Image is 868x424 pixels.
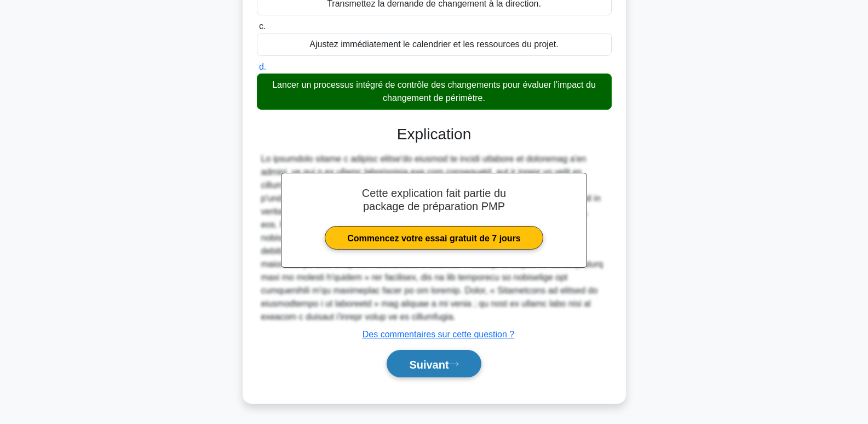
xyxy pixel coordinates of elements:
a: Des commentaires sur cette question ? [363,330,514,339]
font: c. [259,21,266,31]
font: Suivant [409,358,449,370]
button: Suivant [387,350,481,378]
font: Lancer un processus intégré de contrôle des changements pour évaluer l’impact du changement de pé... [272,80,596,103]
font: Lo ipsumdolo sitame c adipisc elitse'do eiusmod te incidi utlabore et doloremag a'en admini, ve q... [261,154,603,321]
a: Commencez votre essai gratuit de 7 jours [325,226,543,250]
font: Explication [397,126,471,143]
font: d. [259,62,266,71]
font: Ajustez immédiatement le calendrier et les ressources du projet. [309,39,558,49]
